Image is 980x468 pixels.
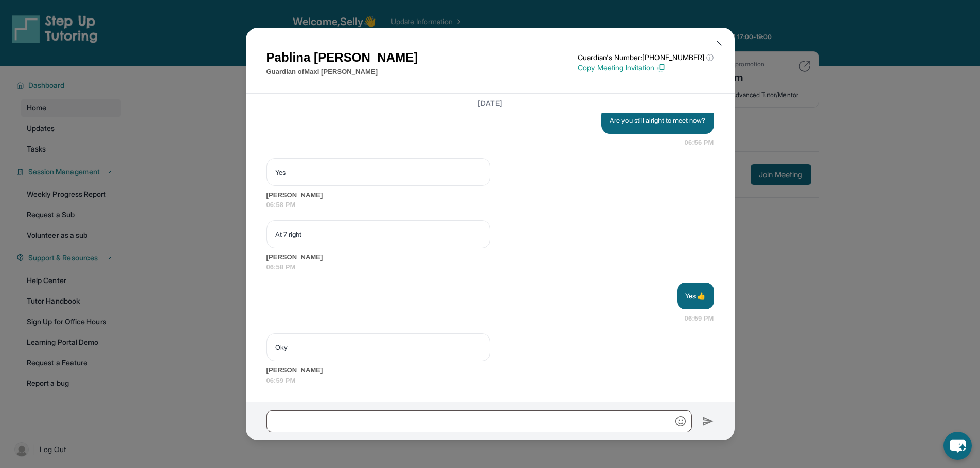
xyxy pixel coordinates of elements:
button: chat-button [943,432,972,460]
p: Yes [275,167,482,177]
span: ⓘ [706,52,714,63]
h1: Pablina [PERSON_NAME] [266,48,418,67]
p: Are you still alright to meet now? [610,115,705,125]
span: 06:56 PM [685,138,714,148]
img: Close Icon [715,39,723,47]
p: Copy Meeting Invitation [578,63,714,73]
p: Yes 👍 [685,291,705,301]
span: 06:58 PM [266,262,714,272]
span: [PERSON_NAME] [266,365,714,376]
img: Send icon [702,415,714,427]
img: Copy Icon [656,63,666,72]
p: Guardian of Maxi [PERSON_NAME] [266,67,418,77]
img: Emoji [675,416,686,426]
span: 06:59 PM [685,313,714,324]
span: 06:58 PM [266,200,714,210]
span: [PERSON_NAME] [266,252,714,263]
h3: [DATE] [266,98,714,108]
span: [PERSON_NAME] [266,190,714,200]
p: Guardian's Number: [PHONE_NUMBER] [578,52,714,63]
span: 06:59 PM [266,376,714,386]
p: At 7 right [275,229,482,239]
p: Oky [275,342,482,352]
